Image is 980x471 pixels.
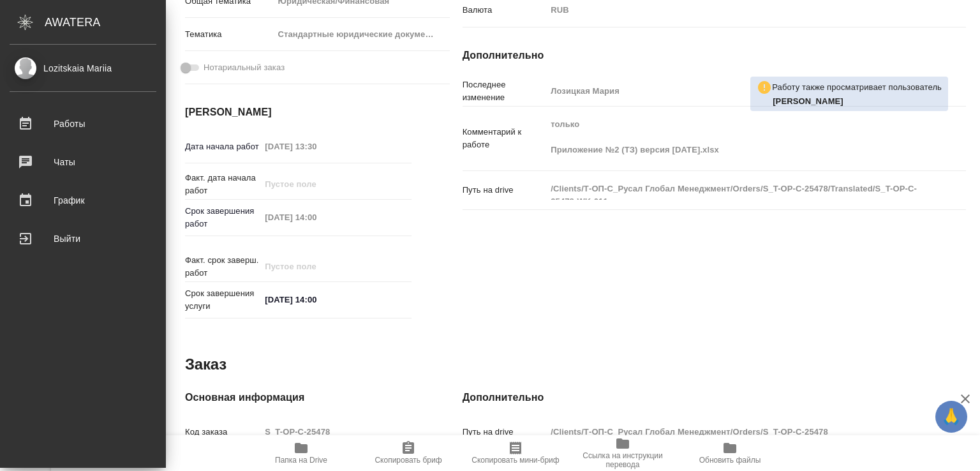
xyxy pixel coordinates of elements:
[260,175,372,193] input: Пустое поле
[185,172,260,197] p: Факт. дата начала работ
[185,105,412,120] h4: [PERSON_NAME]
[375,456,442,465] span: Скопировать бриф
[10,229,156,248] div: Выйти
[273,24,450,45] div: Стандартные юридические документы, договоры, уставы
[577,451,669,469] span: Ссылка на инструкции перевода
[463,390,966,405] h4: Дополнительно
[260,422,411,441] input: Пустое поле
[546,114,924,161] textarea: только Приложение №2 (ТЗ) версия [DATE].xlsx
[471,456,559,465] span: Скопировать мини-бриф
[10,114,156,133] div: Работы
[45,10,166,35] div: AWATERA
[260,137,372,156] input: Пустое поле
[463,426,547,438] p: Путь на drive
[546,422,924,441] input: Пустое поле
[275,456,327,465] span: Папка на Drive
[940,403,962,430] span: 🙏
[569,435,676,471] button: Ссылка на инструкции перевода
[185,28,273,41] p: Тематика
[546,82,924,100] input: Пустое поле
[699,456,761,465] span: Обновить файлы
[3,184,163,216] a: График
[463,48,966,63] h4: Дополнительно
[185,205,260,230] p: Срок завершения работ
[355,435,462,471] button: Скопировать бриф
[3,146,163,178] a: Чаты
[185,254,260,280] p: Факт. срок заверш. работ
[185,140,260,153] p: Дата начала работ
[3,108,163,140] a: Работы
[463,126,547,151] p: Комментарий к работе
[463,184,547,197] p: Путь на drive
[773,95,942,108] p: Пластинина Анастасия
[462,435,569,471] button: Скопировать мини-бриф
[546,178,924,200] textarea: /Clients/Т-ОП-С_Русал Глобал Менеджмент/Orders/S_T-OP-C-25478/Translated/S_T-OP-C-25478-WK-011
[185,287,260,313] p: Срок завершения услуги
[260,257,372,276] input: Пустое поле
[10,191,156,210] div: График
[204,61,285,74] span: Нотариальный заказ
[773,96,843,106] b: [PERSON_NAME]
[676,435,783,471] button: Обновить файлы
[935,401,967,433] button: 🙏
[185,354,226,375] h2: Заказ
[463,4,547,17] p: Валюта
[10,61,156,75] div: Lozitskaia Mariia
[260,208,372,227] input: Пустое поле
[248,435,355,471] button: Папка на Drive
[463,78,547,104] p: Последнее изменение
[10,153,156,172] div: Чаты
[3,223,163,255] a: Выйти
[185,426,260,438] p: Код заказа
[260,290,372,309] input: ✎ Введи что-нибудь
[185,390,412,405] h4: Основная информация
